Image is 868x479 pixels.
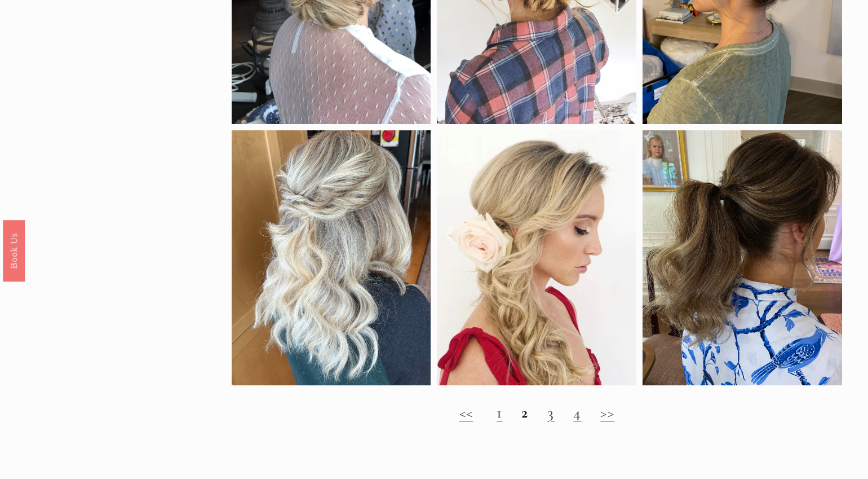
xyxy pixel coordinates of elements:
[547,403,554,422] a: 3
[3,219,25,281] a: Book Us
[497,403,502,422] a: 1
[573,403,581,422] a: 4
[600,403,614,422] a: >>
[521,403,528,422] strong: 2
[459,403,473,422] a: <<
